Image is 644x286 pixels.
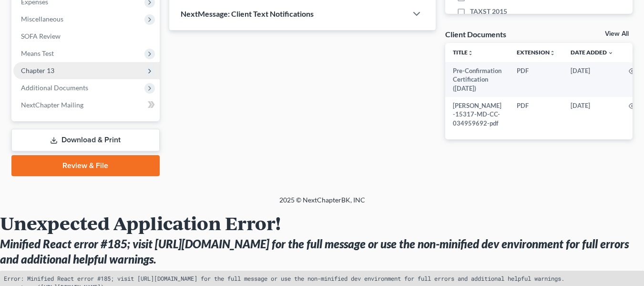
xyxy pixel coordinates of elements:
[563,62,621,97] td: [DATE]
[509,97,563,132] td: PDF
[563,97,621,132] td: [DATE]
[181,9,314,18] span: NextMessage: Client Text Notifications
[468,50,473,56] i: unfold_more
[550,50,555,56] i: unfold_more
[13,28,160,45] a: SOFA Review
[445,29,506,39] div: Client Documents
[445,62,509,97] td: Pre-Confirmation Certification ([DATE])
[51,195,594,212] div: 2025 © NextChapterBK, INC
[445,97,509,132] td: [PERSON_NAME] -15317-MD-CC-034959692-pdf
[608,50,613,56] i: expand_more
[21,49,54,57] span: Means Test
[11,155,160,176] a: Review & File
[21,66,54,74] span: Chapter 13
[11,129,160,151] a: Download & Print
[453,49,473,56] a: Titleunfold_more
[605,31,629,37] a: View All
[21,15,63,23] span: Miscellaneous
[571,49,613,56] a: Date Added expand_more
[21,32,61,40] span: SOFA Review
[470,7,507,16] span: TAXST 2015
[21,101,83,109] span: NextChapter Mailing
[509,62,563,97] td: PDF
[517,49,555,56] a: Extensionunfold_more
[13,96,160,114] a: NextChapter Mailing
[21,84,88,92] span: Additional Documents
